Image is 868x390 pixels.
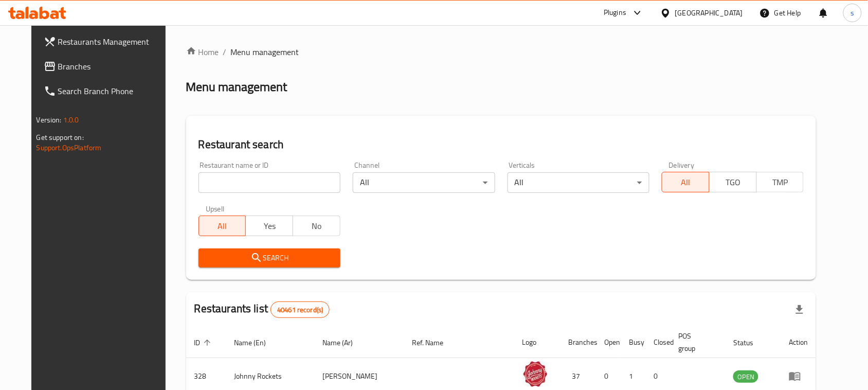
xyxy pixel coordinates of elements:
[851,7,854,19] span: s
[35,54,176,79] a: Branches
[666,175,706,190] span: All
[733,371,758,383] span: OPEN
[37,131,84,144] span: Get support on:
[787,297,812,322] div: Export file
[198,216,246,236] button: All
[522,361,548,387] img: Johnny Rockets
[560,327,596,358] th: Branches
[186,79,287,95] h2: Menu management
[231,46,299,58] span: Menu management
[322,336,366,349] span: Name (Ar)
[714,175,753,190] span: TGO
[35,29,176,54] a: Restaurants Management
[669,162,695,169] label: Delivery
[35,79,176,103] a: Search Branch Phone
[761,175,800,190] span: TMP
[604,7,626,19] div: Plugins
[271,305,329,315] span: 40461 record(s)
[198,249,340,268] button: Search
[206,205,225,212] label: Upsell
[733,336,767,349] span: Status
[37,141,102,154] a: Support.OpsPlatform
[186,46,817,58] nav: breadcrumb
[58,36,168,48] span: Restaurants Management
[245,216,293,236] button: Yes
[781,327,816,358] th: Action
[37,113,62,127] span: Version:
[679,330,713,354] span: POS group
[203,219,242,234] span: All
[270,302,330,318] div: Total records count
[709,172,757,192] button: TGO
[198,137,804,152] h2: Restaurant search
[58,85,168,97] span: Search Branch Phone
[412,336,457,349] span: Ref. Name
[662,172,710,192] button: All
[63,113,79,127] span: 1.0.0
[207,252,332,264] span: Search
[514,327,560,358] th: Logo
[186,46,219,58] a: Home
[789,370,808,382] div: Menu
[198,172,340,193] input: Search for restaurant name or ID..
[621,327,646,358] th: Busy
[194,301,330,318] h2: Restaurants list
[293,216,340,236] button: No
[250,219,289,234] span: Yes
[646,327,671,358] th: Closed
[194,336,214,349] span: ID
[508,172,649,193] div: All
[596,327,621,358] th: Open
[675,7,743,19] div: [GEOGRAPHIC_DATA]
[756,172,804,192] button: TMP
[733,370,758,383] div: OPEN
[353,172,495,193] div: All
[297,219,336,234] span: No
[234,336,280,349] span: Name (En)
[223,46,227,58] li: /
[58,60,168,73] span: Branches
